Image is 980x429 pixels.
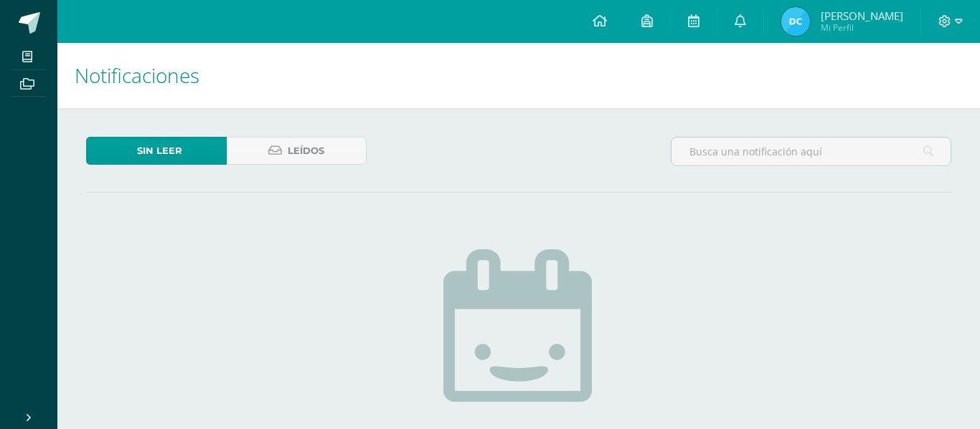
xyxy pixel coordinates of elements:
[227,137,367,165] a: Leídos
[75,62,199,89] span: Notificaciones
[86,137,227,165] a: Sin leer
[288,138,324,164] span: Leídos
[672,138,951,165] input: Busca una notificación aquí
[781,7,810,36] img: 06c843b541221984c6119e2addf5fdcd.png
[137,138,182,164] span: Sin leer
[821,21,903,34] span: Mi Perfil
[821,9,903,23] span: [PERSON_NAME]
